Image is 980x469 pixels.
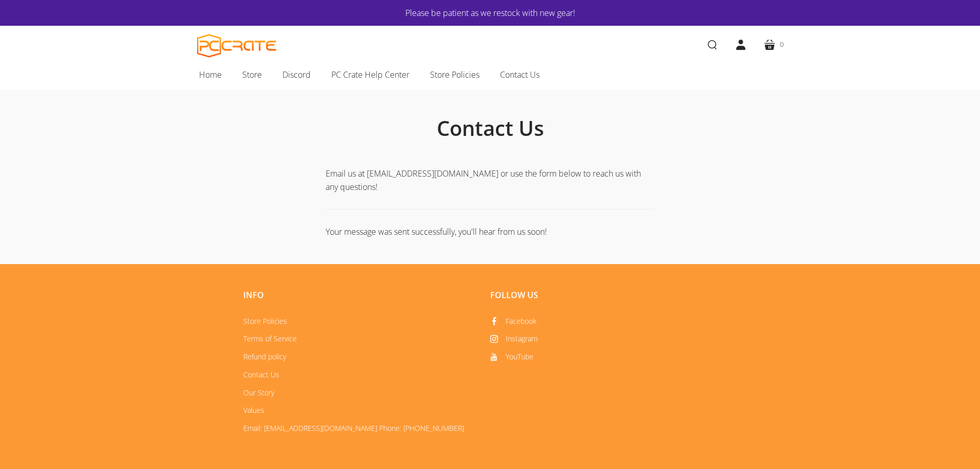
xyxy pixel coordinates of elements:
[272,64,321,85] a: Discord
[232,64,272,85] a: Store
[321,64,420,85] a: PC Crate Help Center
[780,39,783,50] span: 0
[182,64,799,90] nav: Main navigation
[228,6,753,20] a: Please be patient as we restock with new gear!
[490,64,550,85] a: Contact Us
[189,64,232,85] a: Home
[282,68,311,81] span: Discord
[500,68,540,81] span: Contact Us
[243,334,297,343] a: Terms of Service
[243,316,287,326] a: Store Policies
[430,68,479,81] span: Store Policies
[197,34,277,58] a: PC CRATE
[490,334,538,343] a: Instagram
[243,352,286,361] a: Refund policy
[243,370,279,379] a: Contact Us
[242,68,262,81] span: Store
[243,423,464,433] a: Email: [EMAIL_ADDRESS][DOMAIN_NAME] Phone: [PHONE_NUMBER]
[755,30,792,59] a: 0
[243,115,737,141] h1: Contact Us
[326,225,655,238] p: Your message was sent successfully, you'll hear from us soon!
[420,64,490,85] a: Store Policies
[490,290,722,300] h2: Follow Us
[331,68,409,81] span: PC Crate Help Center
[243,405,264,415] a: Values
[199,68,222,81] span: Home
[243,388,274,397] a: Our Story
[243,290,475,300] h2: Info
[490,352,533,361] a: YouTube
[490,316,537,326] a: Facebook
[326,167,655,194] p: Email us at [EMAIL_ADDRESS][DOMAIN_NAME] or use the form below to reach us with any questions!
